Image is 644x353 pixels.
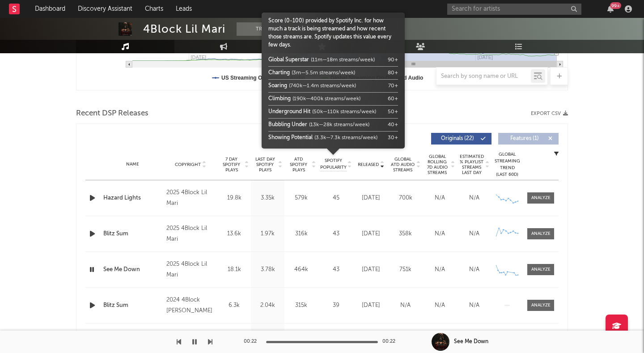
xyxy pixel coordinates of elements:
[253,230,282,238] div: 1.97k
[268,96,291,102] span: Climbing
[388,108,398,116] div: 50 +
[103,301,162,310] a: Blitz Sum
[425,265,455,274] div: N/A
[166,259,215,281] div: 2025 4Block Lil Mari
[103,265,162,274] a: See Me Down
[388,95,398,103] div: 60 +
[388,69,398,77] div: 80 +
[390,194,420,203] div: 700k
[388,56,398,64] div: 90 +
[220,265,249,274] div: 18.1k
[220,230,249,238] div: 13.6k
[610,2,621,9] div: 99 +
[459,265,489,274] div: N/A
[292,96,360,102] span: (190k—400k streams/week)
[309,122,369,128] span: (13k—28k streams/week)
[253,301,282,310] div: 2.04k
[287,194,316,203] div: 579k
[268,109,310,115] span: Underground Hit
[358,162,379,167] span: Released
[459,301,489,310] div: N/A
[268,83,287,89] span: Soaring
[268,57,309,63] span: Global Superstar
[268,70,290,76] span: Charting
[454,338,488,346] div: See Me Down
[531,111,568,116] button: Export CSV
[320,301,352,310] div: 39
[425,230,455,238] div: N/A
[166,223,215,245] div: 2025 4Block Lil Mari
[289,83,356,89] span: (740k—1.4m streams/week)
[143,22,225,36] div: 4Block Lil Mari
[320,230,352,238] div: 43
[268,122,307,128] span: Bubbling Under
[431,133,491,145] button: Originals(22)
[220,301,249,310] div: 6.3k
[356,265,386,274] div: [DATE]
[253,265,282,274] div: 3.78k
[437,136,478,141] span: Originals ( 22 )
[390,157,415,173] span: Global ATD Audio Streams
[287,157,310,173] span: ATD Spotify Plays
[311,57,375,63] span: (11m—18m streams/week)
[459,194,489,203] div: N/A
[287,265,316,274] div: 464k
[166,295,215,316] div: 2024 4Block [PERSON_NAME]
[388,82,398,90] div: 70 +
[237,22,292,36] button: Track
[459,230,489,238] div: N/A
[287,301,316,310] div: 315k
[388,134,398,142] div: 30 +
[312,109,376,115] span: (50k—110k streams/week)
[253,194,282,203] div: 3.35k
[436,73,531,80] input: Search by song name or URL
[425,154,449,175] span: Global Rolling 7D Audio Streams
[166,187,215,209] div: 2025 4Block Lil Mari
[244,336,262,347] div: 00:22
[314,135,377,140] span: (3.3k—7.3k streams/week)
[320,265,352,274] div: 43
[447,4,581,15] input: Search for artists
[459,154,484,175] span: Estimated % Playlist Streams Last Day
[356,301,386,310] div: [DATE]
[268,135,313,140] span: Showing Potential
[175,162,201,167] span: Copyright
[292,70,355,76] span: (3m—5.5m streams/week)
[103,230,162,238] a: Blitz Sum
[268,17,398,144] div: Score (0-100) provided by Spotify Inc. for how much a track is being streamed and how recent thos...
[498,133,559,145] button: Features(1)
[390,265,420,274] div: 751k
[220,194,249,203] div: 19.8k
[494,151,521,178] div: Global Streaming Trend (Last 60D)
[253,157,277,173] span: Last Day Spotify Plays
[504,136,545,141] span: Features ( 1 )
[356,194,386,203] div: [DATE]
[220,157,243,173] span: 7 Day Spotify Plays
[382,336,400,347] div: 00:22
[287,230,316,238] div: 316k
[390,230,420,238] div: 358k
[388,121,398,129] div: 40 +
[103,194,162,203] a: Hazard Lights
[320,157,347,171] span: Spotify Popularity
[76,108,148,119] span: Recent DSP Releases
[103,161,162,168] div: Name
[425,194,455,203] div: N/A
[425,301,455,310] div: N/A
[390,301,420,310] div: N/A
[356,230,386,238] div: [DATE]
[607,5,614,13] button: 99+
[320,194,352,203] div: 45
